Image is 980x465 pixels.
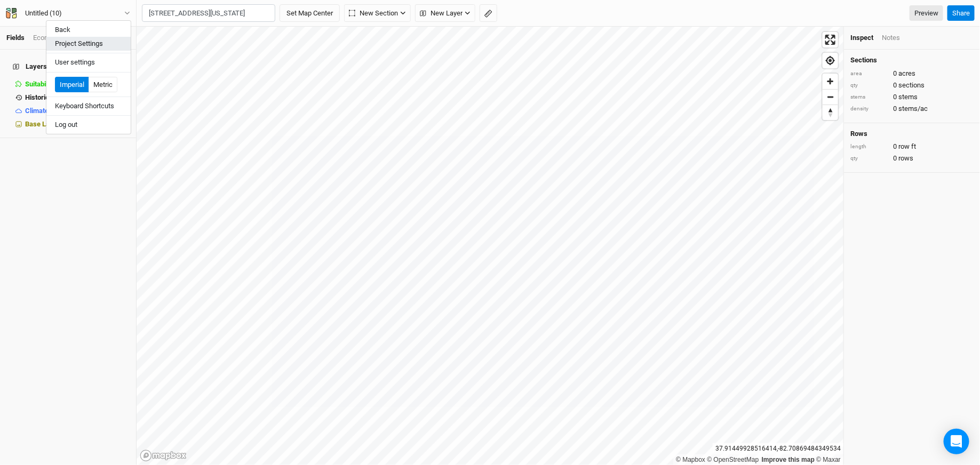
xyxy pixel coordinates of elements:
button: Zoom in [823,74,838,89]
a: Preview [910,5,943,21]
button: Log out [46,118,131,132]
div: Suitability (U.S.) [25,80,130,89]
span: row ft [898,142,916,151]
button: Metric [89,77,117,93]
span: acres [898,69,915,78]
button: New Layer [415,4,475,22]
button: New Section [344,4,411,22]
button: Zoom out [823,89,838,105]
button: Enter fullscreen [823,32,838,47]
button: Set Map Center [280,4,340,22]
a: Maxar [816,456,841,463]
div: Climate (U.S.) [25,107,130,115]
div: stems [850,93,888,101]
div: Untitled (10) [25,8,62,19]
span: stems/ac [898,104,928,114]
div: Economics [33,33,67,43]
div: qty [850,155,888,163]
div: Notes [882,33,900,43]
button: Project Settings [46,37,131,51]
button: User settings [46,55,131,69]
span: New Layer [420,8,463,19]
div: qty [850,82,888,90]
div: 0 [850,92,974,102]
div: 0 [850,69,974,78]
span: New Section [349,8,398,19]
button: Find my location [823,53,838,68]
button: Imperial [55,77,89,93]
div: 0 [850,104,974,114]
h4: Sections [850,56,974,65]
button: Keyboard Shortcuts [46,99,131,113]
span: Historical Land Use (U.S.) [25,93,105,101]
span: Suitability (U.S.) [25,80,75,88]
button: Untitled (10) [5,7,131,19]
span: sections [898,81,925,90]
div: Open Intercom Messenger [944,429,969,454]
div: density [850,105,888,113]
div: Inspect [850,33,873,43]
a: OpenStreetMap [707,456,759,463]
button: Share [947,5,975,21]
div: area [850,70,888,78]
span: stems [898,92,918,102]
span: Zoom out [823,90,838,105]
input: (e.g. 123 Main St. or lat, lng) [142,4,275,22]
h4: Rows [850,130,974,138]
button: Back [46,23,131,37]
h4: Layers [6,56,130,77]
span: Base Layer [25,120,60,128]
a: Fields [6,34,25,42]
button: Reset bearing to north [823,105,838,120]
div: 0 [850,142,974,151]
button: Shortcut: M [480,4,497,22]
a: Mapbox [676,456,705,463]
span: rows [898,154,913,163]
div: 0 [850,154,974,163]
div: length [850,143,888,151]
div: Historical Land Use (U.S.) [25,93,130,102]
div: 37.91449928516414 , -82.70869484349534 [713,443,843,454]
a: Mapbox logo [140,450,187,462]
div: 0 [850,81,974,90]
span: Climate (U.S.) [25,107,69,115]
div: Base Layer [25,120,130,129]
span: Reset bearing to north [823,105,838,120]
a: Improve this map [762,456,815,463]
